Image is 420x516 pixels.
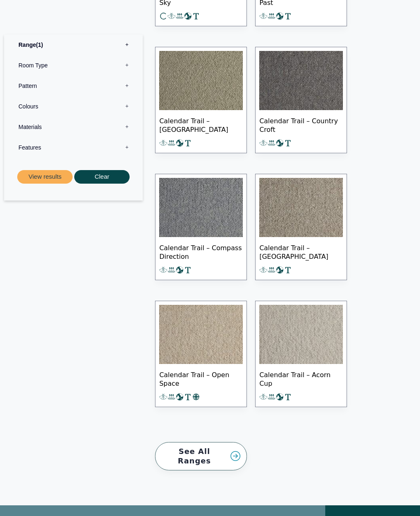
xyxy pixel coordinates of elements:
[36,42,43,48] span: 1
[259,364,343,393] span: Calendar Trail – Acorn Cup
[155,174,247,281] a: Calendar Trail – Compass Direction
[10,35,137,55] label: Range
[159,364,243,393] span: Calendar Trail – Open Space
[259,111,343,139] span: Calendar Trail – Country Croft
[159,111,243,139] span: Calendar Trail – [GEOGRAPHIC_DATA]
[255,47,347,154] a: Calendar Trail – Country Croft
[255,301,347,408] a: Calendar Trail – Acorn Cup
[10,117,137,138] label: Materials
[255,174,347,281] a: Calendar Trail – [GEOGRAPHIC_DATA]
[17,170,73,184] button: View results
[155,442,247,471] a: See All Ranges
[10,76,137,97] label: Pattern
[10,138,137,158] label: Features
[259,237,343,266] span: Calendar Trail – [GEOGRAPHIC_DATA]
[155,301,247,408] a: Calendar Trail – Open Space
[10,97,137,117] label: Colours
[10,55,137,76] label: Room Type
[155,47,247,154] a: Calendar Trail – [GEOGRAPHIC_DATA]
[74,170,130,184] button: Clear
[159,237,243,266] span: Calendar Trail – Compass Direction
